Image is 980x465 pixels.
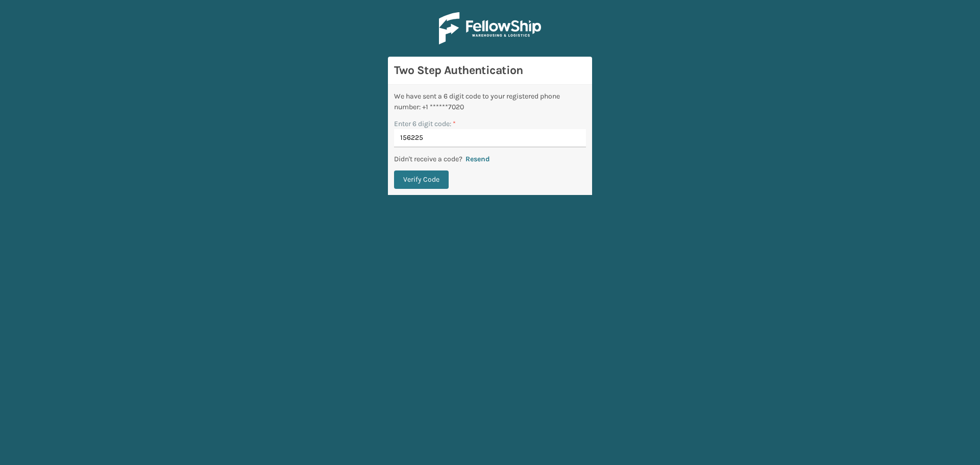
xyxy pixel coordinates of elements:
[394,91,586,112] div: We have sent a 6 digit code to your registered phone number: +1 ******7020
[394,170,449,189] button: Verify Code
[439,12,541,44] img: Logo
[462,155,493,164] button: Resend
[394,63,586,78] h3: Two Step Authentication
[394,154,462,164] p: Didn't receive a code?
[394,118,456,129] label: Enter 6 digit code:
